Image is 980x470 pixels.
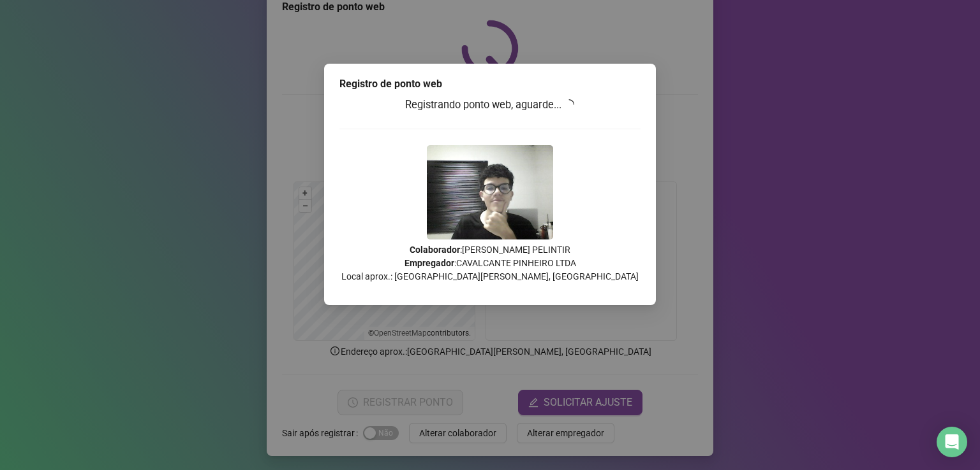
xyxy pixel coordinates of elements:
strong: Colaborador [410,245,460,255]
div: Open Intercom Messenger [937,427,967,457]
span: loading [564,99,575,110]
p: : [PERSON_NAME] PELINTIR : CAVALCANTE PINHEIRO LTDA Local aprox.: [GEOGRAPHIC_DATA][PERSON_NAME],... [339,243,641,283]
strong: Empregador [405,258,454,268]
div: Registro de ponto web [339,76,641,92]
h3: Registrando ponto web, aguarde... [339,97,641,113]
img: 2Q== [427,145,553,239]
